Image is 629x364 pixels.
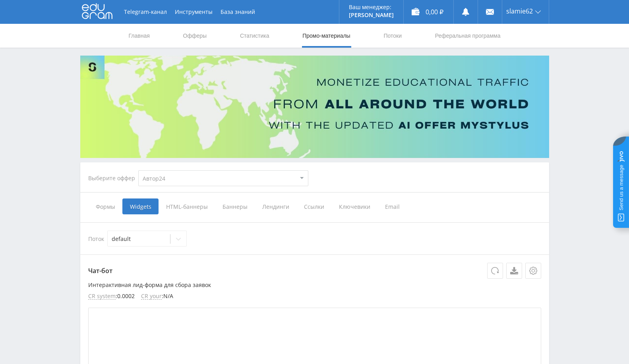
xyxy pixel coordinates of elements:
[487,263,503,279] button: Обновить
[80,56,549,158] img: Banner
[88,198,122,214] span: Формы
[383,24,403,48] a: Потоки
[349,4,394,10] p: Ваш менеджер:
[88,263,541,279] p: Чат-бот
[506,8,533,14] span: slamie62
[377,198,407,214] span: Email
[88,293,116,300] span: CR system
[182,24,208,48] a: Офферы
[525,263,541,279] button: Настройки
[88,231,541,247] div: Поток
[349,12,394,18] p: [PERSON_NAME]
[141,293,162,300] span: CR your
[296,198,331,214] span: Ссылки
[434,24,501,48] a: Реферальная программа
[141,293,173,300] li: : N/A
[88,293,135,300] li: : 0.0002
[88,175,138,181] div: Выберите оффер
[128,24,151,48] a: Главная
[255,198,296,214] span: Лендинги
[215,198,255,214] span: Баннеры
[122,198,159,214] span: Widgets
[159,198,215,214] span: HTML-баннеры
[506,263,522,279] a: Скачать
[239,24,270,48] a: Статистика
[302,24,351,48] a: Промо-материалы
[331,198,377,214] span: Ключевики
[88,282,541,288] p: Интерактивная лид-форма для сбора заявок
